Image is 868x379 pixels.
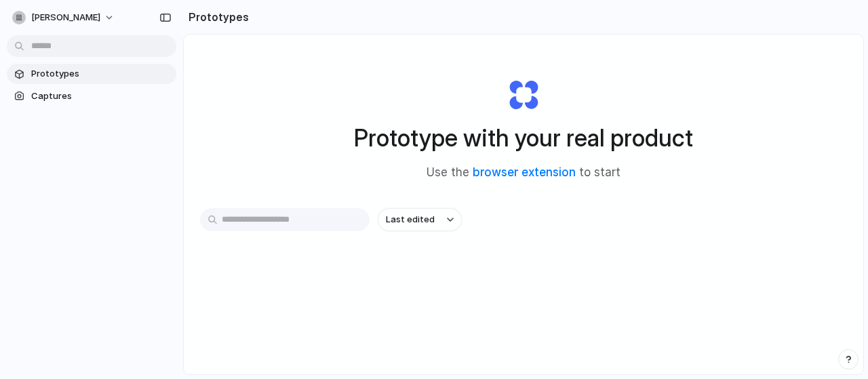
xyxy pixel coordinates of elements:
button: Last edited [378,208,462,231]
h2: Prototypes [183,9,249,25]
a: Prototypes [7,64,176,84]
span: Captures [31,89,171,103]
span: [PERSON_NAME] [31,11,100,24]
button: [PERSON_NAME] [7,7,121,28]
span: Last edited [386,213,435,226]
span: Prototypes [31,67,171,81]
a: Captures [7,86,176,106]
span: Use the to start [427,164,620,182]
a: browser extension [473,165,576,179]
h1: Prototype with your real product [354,120,693,156]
